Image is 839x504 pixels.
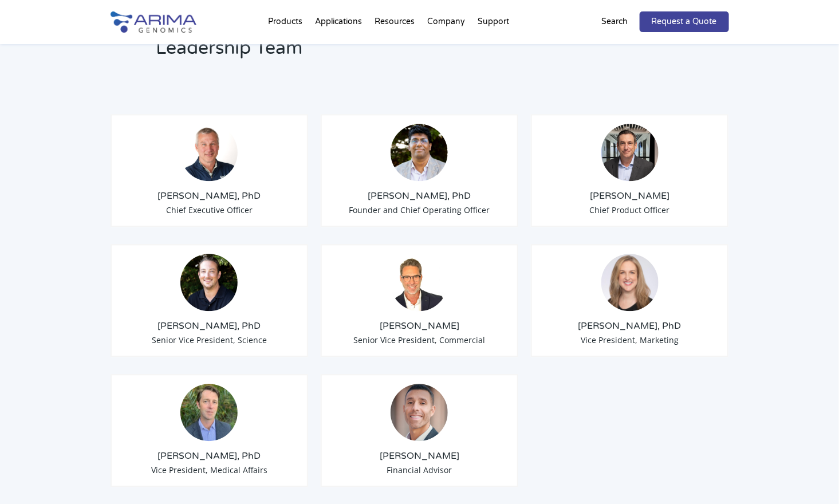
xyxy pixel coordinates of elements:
[180,124,238,181] img: Tom-Willis.jpg
[640,11,729,32] a: Request a Quote
[166,204,253,215] span: Chief Executive Officer
[541,190,719,202] h3: [PERSON_NAME]
[601,124,659,181] img: Chris-Roberts.jpg
[151,464,267,475] span: Vice President, Medical Affairs
[601,254,659,311] img: 19364919-cf75-45a2-a608-1b8b29f8b955.jpg
[156,36,566,70] h2: Leadership Team
[152,334,267,345] span: Senior Vice President, Science
[111,11,196,33] img: Arima-Genomics-logo
[330,320,509,332] h3: [PERSON_NAME]
[120,450,299,462] h3: [PERSON_NAME], PhD
[541,320,719,332] h3: [PERSON_NAME], PhD
[180,254,238,311] img: Anthony-Schmitt_Arima-Genomics.png
[330,450,509,462] h3: [PERSON_NAME]
[602,14,628,29] p: Search
[391,254,448,311] img: David-Duvall-Headshot.jpg
[330,190,509,202] h3: [PERSON_NAME], PhD
[387,464,452,475] span: Financial Advisor
[120,190,299,202] h3: [PERSON_NAME], PhD
[180,384,238,441] img: 1632501909860.jpeg
[590,204,670,215] span: Chief Product Officer
[391,384,448,441] img: A.-Seltser-Headshot.jpeg
[391,124,448,181] img: Sid-Selvaraj_Arima-Genomics.png
[349,204,490,215] span: Founder and Chief Operating Officer
[120,320,299,332] h3: [PERSON_NAME], PhD
[353,334,485,345] span: Senior Vice President, Commercial
[581,334,679,345] span: Vice President, Marketing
